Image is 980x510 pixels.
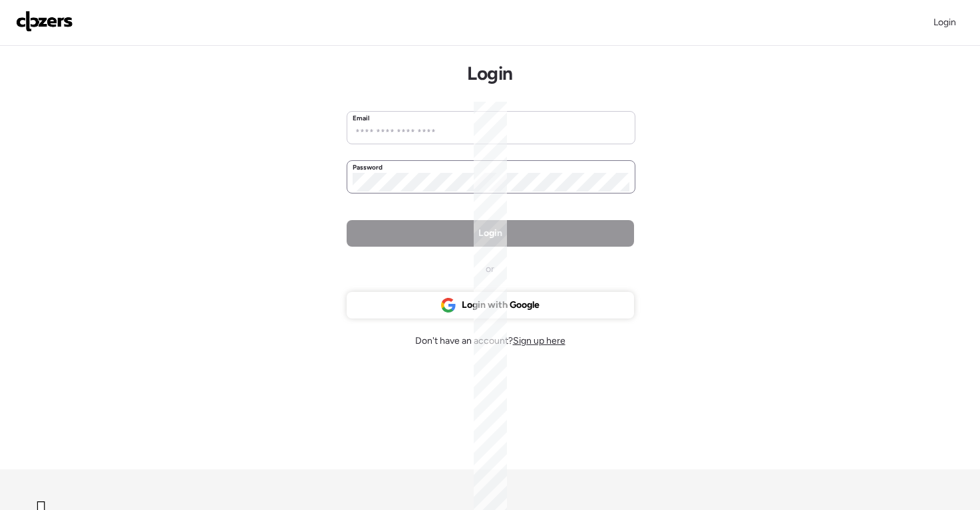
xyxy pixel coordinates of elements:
span: Don't have an account? [415,334,566,348]
label: Password [353,162,383,173]
span: Sign up here [513,335,566,346]
label: Email [353,113,370,124]
h1: Login [467,62,512,84]
span: Login with Google [462,299,540,312]
span: Login [933,17,956,28]
img: Logo [16,11,73,32]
